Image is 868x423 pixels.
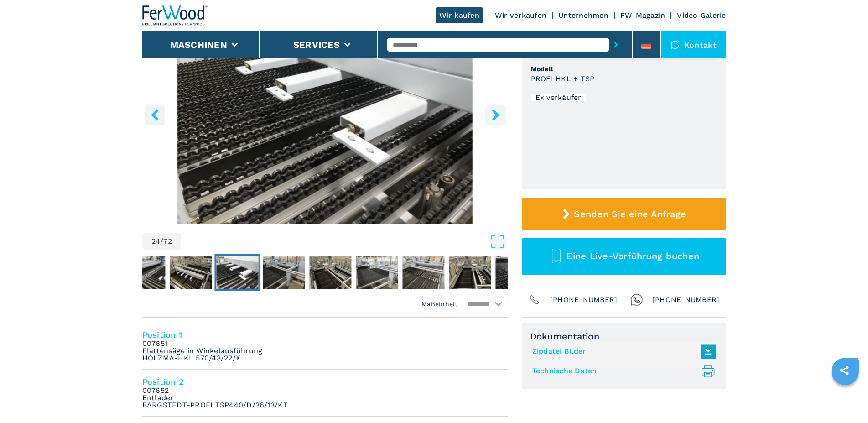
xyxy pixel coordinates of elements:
[630,293,643,306] img: Whatsapp
[436,7,483,23] a: Wir kaufen
[495,256,537,289] img: fc09484ab26d5b19a503a31594dc7730
[494,254,539,291] button: Go to Slide 30
[530,331,718,342] span: Dokumentation
[142,387,288,409] em: 007652 Entlader BARGSTEDT-PROFI TSP440/D/36/13/KT
[216,256,258,289] img: d10cbd15468aff3f14e8a32adc6b212b
[829,382,861,416] iframe: Chat
[263,256,305,289] img: 3766aef05c1c839c5a84b6a0d992e70f
[558,11,608,20] a: Unternehmen
[145,104,165,125] button: left-button
[447,254,493,291] button: Go to Slide 29
[356,256,398,289] img: 88c03cf19fdf4366c9b76cf7c411a0e7
[670,40,680,49] img: Kontakt
[354,254,400,291] button: Go to Slide 27
[142,376,508,387] h4: Position 2
[677,11,726,20] a: Video Galerie
[142,370,508,417] li: Position 2
[531,73,595,84] h3: PROFI HKL + TSP
[121,254,167,291] button: Go to Slide 22
[609,34,623,55] button: submit-button
[495,11,546,20] a: Wir verkaufen
[293,39,340,50] button: Services
[567,251,699,261] span: Eine Live-Vorführung buchen
[142,5,208,26] img: Ferwood
[261,254,307,291] button: Go to Slide 25
[652,293,720,306] span: [PHONE_NUMBER]
[142,3,508,224] img: Winkelplattensäge HOLZMA + BARGSTEDT PROFI HKL + TSP
[402,256,444,289] img: a9f8d9ee0e4e09a6886502cb053edf5a
[151,238,161,245] span: 24
[661,31,726,58] div: Kontakt
[170,39,227,50] button: Maschinen
[142,323,508,370] li: Position 1
[449,256,491,289] img: bba14ca11fa1038a65c52dcc19a66553
[309,256,351,289] img: 1afdb394cf5b70676ec780bba0111031
[620,11,665,20] a: FW-Magazin
[532,344,711,359] a: Zipdatei Bilder
[163,238,172,245] span: 72
[142,3,508,224] div: Go to Slide 24
[574,209,686,219] span: Senden Sie eine Anfrage
[531,64,717,73] span: Modell
[168,254,213,291] button: Go to Slide 23
[528,293,541,306] img: Phone
[532,364,711,379] a: Technische Daten
[170,256,212,289] img: 81cc9e4817a463693234a8b3eaba0cbd
[833,359,856,382] a: sharethis
[307,254,353,291] button: Go to Slide 26
[485,104,506,125] button: right-button
[160,238,163,245] span: /
[550,293,618,306] span: [PHONE_NUMBER]
[522,198,726,230] button: Senden Sie eine Anfrage
[183,233,506,250] button: Open Fullscreen
[123,256,165,289] img: 969971babed303233c6da6d197f55f3d
[142,329,508,340] h4: Position 1
[214,254,260,291] button: Go to Slide 24
[142,340,263,362] em: 007651 Plattensäge in Winkelausführung HOLZMA-HKL 570/43/22/X
[531,94,586,101] div: Ex verkäufer
[421,299,458,308] em: Maßeinheit
[522,238,726,275] button: Eine Live-Vorführung buchen
[400,254,446,291] button: Go to Slide 28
